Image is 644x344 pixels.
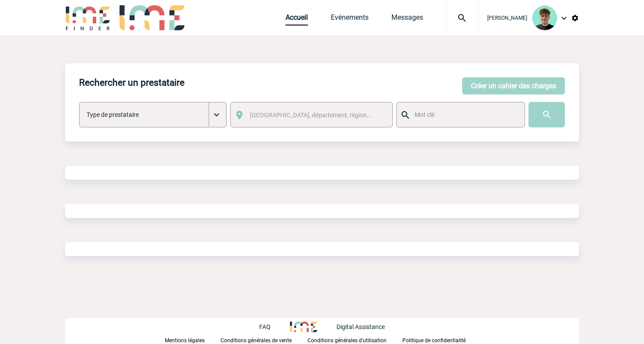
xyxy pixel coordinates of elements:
[259,323,271,330] p: FAQ
[79,77,185,88] h4: Rechercher un prestataire
[250,112,372,119] span: [GEOGRAPHIC_DATA], département, région...
[402,337,466,344] p: Politique de confidentialité
[221,337,292,344] p: Conditions générales de vente
[336,323,385,330] p: Digital Assistance
[487,15,527,21] span: [PERSON_NAME]
[402,336,480,344] a: Politique de confidentialité
[308,337,387,344] p: Conditions générales d'utilisation
[528,102,565,127] input: Submit
[391,13,423,25] a: Messages
[221,336,308,344] a: Conditions générales de vente
[165,336,221,344] a: Mentions légales
[308,336,402,344] a: Conditions générales d'utilisation
[412,109,517,120] input: Mot clé
[259,322,290,330] a: FAQ
[290,322,317,332] img: http://www.idealmeetingsevents.fr/
[286,13,308,25] a: Accueil
[165,337,205,344] p: Mentions légales
[532,6,557,30] img: 131612-0.png
[331,13,369,25] a: Evénements
[65,5,111,30] img: IME-Finder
